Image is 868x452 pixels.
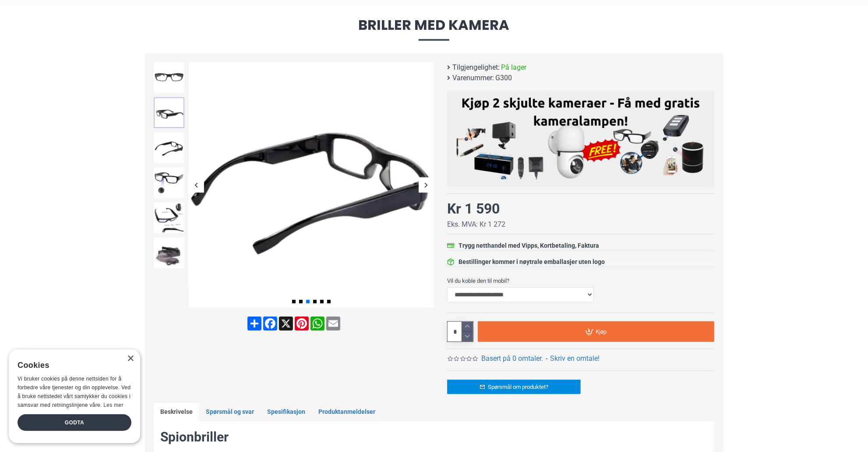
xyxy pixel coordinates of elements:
[459,241,599,250] div: Trygg netthandel med Vipps, Kortbetaling, Faktura
[447,274,714,288] label: Vil du koble den til mobil?
[18,356,126,375] div: Cookies
[160,428,708,446] h2: Spionbriller
[18,414,131,431] div: Godta
[325,317,341,331] a: Email
[154,403,199,421] a: Beskrivelse
[154,238,184,268] img: Spionbriller med kamera - SpyGadgets.no
[189,62,434,308] img: Spionbriller med kamera - SpyGadgets.no
[495,73,512,83] span: G300
[419,178,434,193] div: Next slide
[103,402,123,408] a: Les mer, opens a new window
[452,62,500,73] b: Tilgjengelighet:
[481,353,543,364] a: Basert på 0 omtaler.
[299,300,303,303] span: Go to slide 2
[447,380,581,394] a: Spørsmål om produktet?
[452,73,494,83] b: Varenummer:
[278,317,294,331] a: X
[312,403,382,421] a: Produktanmeldelser
[596,329,607,335] span: Kjøp
[306,300,310,303] span: Go to slide 3
[199,403,261,421] a: Spørsmål og svar
[145,18,723,40] span: Briller med kamera
[154,167,184,198] img: Spionbriller med kamera - SpyGadgets.no
[327,300,331,303] span: Go to slide 6
[313,300,317,303] span: Go to slide 4
[550,353,600,364] a: Skriv en omtale!
[262,317,278,331] a: Facebook
[292,300,296,303] span: Go to slide 1
[459,257,605,267] div: Bestillinger kommer i nøytrale emballasjer uten logo
[127,356,134,362] div: Close
[447,198,500,219] div: Kr 1 590
[546,354,547,363] b: -
[501,62,526,73] span: På lager
[154,203,184,233] img: Spionbriller med kamera - SpyGadgets.no
[294,317,310,331] a: Pinterest
[247,317,262,331] a: Del
[154,97,184,128] img: Spionbriller med kamera - SpyGadgets.no
[189,178,204,193] div: Previous slide
[454,95,708,179] img: Kjøp 2 skjulte kameraer – Få med gratis kameralampe!
[320,300,324,303] span: Go to slide 5
[154,62,184,93] img: Spionbriller med kamera - SpyGadgets.no
[261,403,312,421] a: Spesifikasjon
[18,376,131,408] span: Vi bruker cookies på denne nettsiden for å forbedre våre tjenester og din opplevelse. Ved å bruke...
[154,132,184,163] img: Spionbriller med kamera - SpyGadgets.no
[310,317,325,331] a: WhatsApp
